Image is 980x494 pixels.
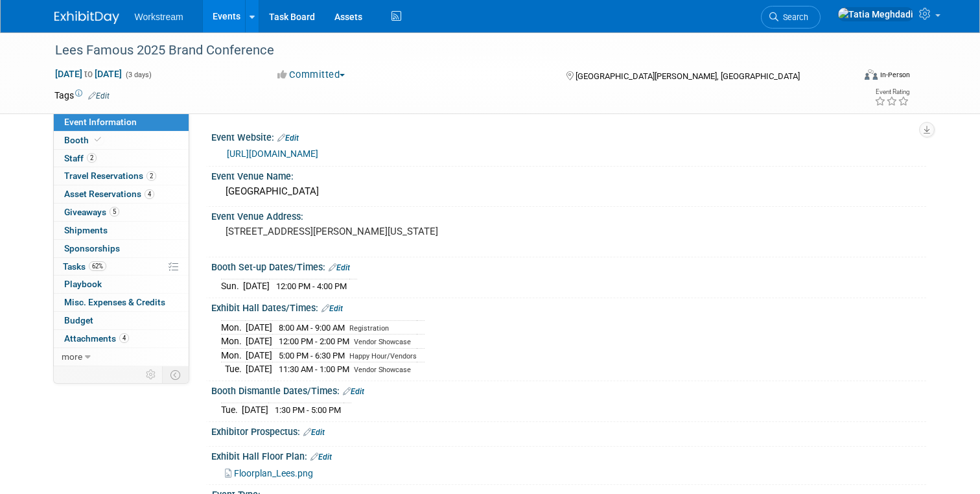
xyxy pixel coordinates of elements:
span: Registration [349,324,389,333]
span: 5 [110,207,119,217]
a: Edit [343,387,364,396]
span: 5:00 PM - 6:30 PM [279,351,345,360]
span: 1:30 PM - 5:00 PM [275,405,341,415]
td: Tags [54,89,110,102]
div: Exhibitor Prospectus: [211,422,926,439]
a: Misc. Expenses & Credits [54,294,189,311]
td: Tue. [221,403,242,417]
span: Tasks [63,261,106,272]
td: Toggle Event Tabs [162,366,189,383]
a: Event Information [54,113,189,131]
span: Asset Reservations [64,189,154,199]
a: Edit [310,453,332,462]
td: [DATE] [246,362,272,376]
td: Tue. [221,362,246,376]
a: Edit [321,304,343,313]
span: Vendor Showcase [354,338,411,346]
img: ExhibitDay [54,11,119,24]
span: Event Information [64,117,137,127]
td: [DATE] [242,403,268,417]
div: Exhibit Hall Floor Plan: [211,447,926,464]
span: Booth [64,135,104,145]
span: (3 days) [124,71,152,79]
span: Budget [64,315,93,325]
a: Edit [88,91,110,100]
a: Giveaways5 [54,204,189,221]
td: [DATE] [246,335,272,349]
pre: [STREET_ADDRESS][PERSON_NAME][US_STATE] [226,226,495,237]
span: Happy Hour/Vendors [349,352,417,360]
img: Tatia Meghdadi [837,7,914,21]
a: Search [761,6,821,29]
div: Booth Set-up Dates/Times: [211,257,926,274]
td: Mon. [221,348,246,362]
a: Budget [54,312,189,329]
span: Vendor Showcase [354,366,411,374]
span: Misc. Expenses & Credits [64,297,165,307]
button: Committed [273,68,350,82]
td: [DATE] [246,348,272,362]
span: Shipments [64,225,108,235]
a: Tasks62% [54,258,189,276]
div: Lees Famous 2025 Brand Conference [51,39,837,62]
a: Asset Reservations4 [54,185,189,203]
span: Giveaways [64,207,119,217]
span: Sponsorships [64,243,120,253]
a: more [54,348,189,366]
span: more [62,351,82,362]
span: 4 [119,333,129,343]
td: Mon. [221,320,246,335]
a: Edit [303,428,325,437]
span: Staff [64,153,97,163]
span: 4 [145,189,154,199]
span: Travel Reservations [64,171,156,181]
a: Attachments4 [54,330,189,347]
div: [GEOGRAPHIC_DATA] [221,182,916,202]
td: [DATE] [246,320,272,335]
a: Shipments [54,222,189,239]
a: Edit [277,134,299,143]
div: Event Website: [211,128,926,145]
a: Floorplan_Lees.png [225,468,313,478]
img: Format-Inperson.png [865,69,878,80]
a: [URL][DOMAIN_NAME] [227,148,318,159]
span: 2 [87,153,97,163]
span: Attachments [64,333,129,344]
td: Sun. [221,279,243,293]
td: Personalize Event Tab Strip [140,366,163,383]
span: [GEOGRAPHIC_DATA][PERSON_NAME], [GEOGRAPHIC_DATA] [576,71,800,81]
span: [DATE] [DATE] [54,68,122,80]
span: 2 [146,171,156,181]
i: Booth reservation complete [95,136,101,143]
div: In-Person [880,70,910,80]
div: Event Format [784,67,910,87]
a: Sponsorships [54,240,189,257]
span: Floorplan_Lees.png [234,468,313,478]
a: Playbook [54,276,189,293]
span: 8:00 AM - 9:00 AM [279,323,345,333]
div: Event Venue Address: [211,207,926,223]
div: Event Venue Name: [211,167,926,183]
div: Event Rating [874,89,909,95]
span: 12:00 PM - 2:00 PM [279,336,349,346]
span: 11:30 AM - 1:00 PM [279,364,349,374]
span: to [82,69,95,79]
span: 62% [89,261,106,271]
a: Booth [54,132,189,149]
td: [DATE] [243,279,270,293]
td: Mon. [221,335,246,349]
div: Booth Dismantle Dates/Times: [211,381,926,398]
a: Staff2 [54,150,189,167]
span: Search [778,12,808,22]
span: Workstream [135,12,183,22]
a: Edit [329,263,350,272]
a: Travel Reservations2 [54,167,189,185]
div: Exhibit Hall Dates/Times: [211,298,926,315]
span: 12:00 PM - 4:00 PM [276,281,347,291]
span: Playbook [64,279,102,289]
